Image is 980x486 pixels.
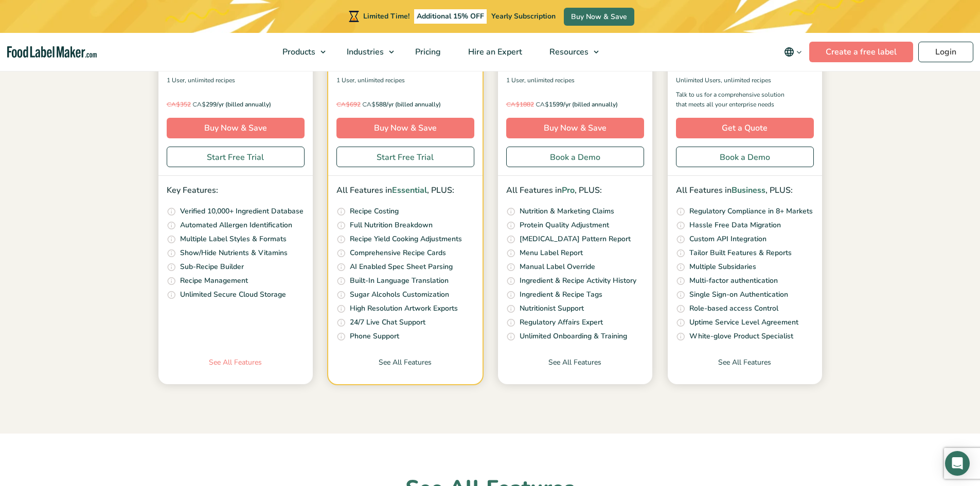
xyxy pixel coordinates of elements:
p: 588/yr (billed annually) [336,99,474,110]
a: Industries [333,33,399,71]
p: Show/Hide Nutrients & Vitamins [180,247,288,259]
p: Tailor Built Features & Reports [689,247,792,259]
span: Pro [562,185,575,196]
p: Multi-factor authentication [689,275,778,286]
p: Nutrition & Marketing Claims [520,206,614,217]
span: , Unlimited Recipes [185,76,235,85]
span: 1 User [167,76,185,85]
a: Create a free label [809,42,913,62]
a: Hire an Expert [455,33,533,71]
p: Comprehensive Recipe Cards [350,247,446,259]
a: Start Free Trial [336,147,474,167]
p: Sugar Alcohols Customization [350,289,449,300]
p: Protein Quality Adjustment [520,220,609,231]
span: 1 User [506,76,524,85]
span: CA$ [362,100,376,108]
span: Limited Time! [363,11,409,21]
a: See All Features [668,357,822,384]
span: , Unlimited Recipes [721,76,771,85]
p: Multiple Label Styles & Formats [180,233,287,245]
a: Book a Demo [676,147,814,167]
p: Recipe Management [180,275,248,286]
p: Recipe Costing [350,206,399,217]
span: CA$ [192,100,206,108]
p: 24/7 Live Chat Support [350,317,425,328]
span: Industries [344,46,385,58]
p: Talk to us for a comprehensive solution that meets all your enterprise needs [676,90,794,110]
a: Buy Now & Save [336,118,474,138]
p: Regulatory Compliance in 8+ Markets [689,206,813,217]
a: Buy Now & Save [506,118,644,138]
a: Buy Now & Save [564,8,634,26]
a: See All Features [328,357,483,384]
div: Open Intercom Messenger [945,451,970,476]
a: See All Features [498,357,652,384]
del: 1882 [506,100,534,109]
p: Ingredient & Recipe Activity History [520,275,636,286]
p: Unlimited Onboarding & Training [520,331,627,342]
span: Additional 15% OFF [414,9,487,24]
span: Unlimited Users [676,76,721,85]
span: Products [279,46,316,58]
p: [MEDICAL_DATA] Pattern Report [520,233,631,245]
p: Unlimited Secure Cloud Storage [180,289,286,300]
span: Hire an Expert [465,46,523,58]
p: Custom API Integration [689,233,767,245]
p: Uptime Service Level Agreement [689,317,798,328]
a: Book a Demo [506,147,644,167]
span: Business [732,185,765,196]
p: Multiple Subsidaries [689,261,756,273]
del: 352 [167,100,191,109]
p: Automated Allergen Identification [180,220,292,231]
p: Sub-Recipe Builder [180,261,244,273]
p: AI Enabled Spec Sheet Parsing [350,261,453,273]
a: Get a Quote [676,118,814,138]
p: 1599/yr (billed annually) [506,99,644,110]
p: Nutritionist Support [520,303,584,314]
p: Phone Support [350,331,399,342]
span: Yearly Subscription [491,11,556,21]
span: Resources [546,46,590,58]
a: Products [269,33,331,71]
del: 692 [336,100,361,109]
a: Start Free Trial [167,147,305,167]
p: All Features in , PLUS: [506,184,644,197]
p: All Features in , PLUS: [676,184,814,197]
span: CA$ [167,100,180,108]
p: Regulatory Affairs Expert [520,317,603,328]
span: 1 User [336,76,354,85]
p: Verified 10,000+ Ingredient Database [180,206,304,217]
span: Essential [392,185,427,196]
span: Pricing [412,46,442,58]
a: Resources [536,33,604,71]
span: CA$ [336,100,350,108]
a: Buy Now & Save [167,118,305,138]
p: Recipe Yield Cooking Adjustments [350,233,462,245]
p: Ingredient & Recipe Tags [520,289,602,300]
p: Built-In Language Translation [350,275,449,286]
span: , Unlimited Recipes [524,76,575,85]
p: Role-based access Control [689,303,778,314]
p: 299/yr (billed annually) [167,99,305,110]
p: Single Sign-on Authentication [689,289,788,300]
p: Hassle Free Data Migration [689,220,781,231]
p: White-glove Product Specialist [689,331,793,342]
a: Pricing [402,33,452,71]
p: All Features in , PLUS: [336,184,474,197]
p: Key Features: [167,184,305,197]
p: High Resolution Artwork Exports [350,303,458,314]
p: Full Nutrition Breakdown [350,220,433,231]
span: CA$ [536,100,549,108]
span: CA$ [506,100,520,108]
p: Menu Label Report [520,247,583,259]
a: Login [918,42,973,62]
a: See All Features [158,357,313,384]
p: Manual Label Override [520,261,595,273]
span: , Unlimited Recipes [354,76,405,85]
